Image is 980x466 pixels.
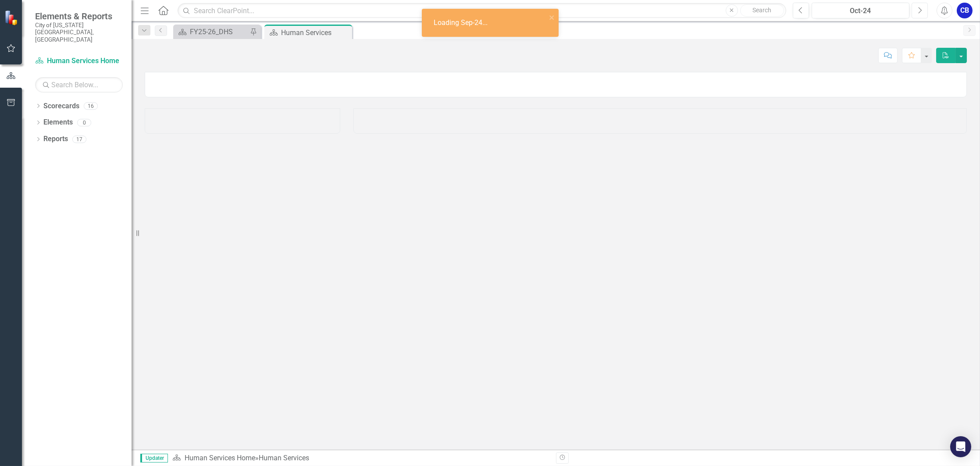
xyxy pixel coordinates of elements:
[259,454,309,462] div: Human Services
[172,453,549,463] div: »
[740,4,784,17] button: Search
[812,3,910,18] button: Oct-24
[43,134,68,144] a: Reports
[77,119,91,126] div: 0
[178,3,786,18] input: Search ClearPoint...
[815,6,907,16] div: Oct-24
[752,7,771,14] span: Search
[35,21,123,43] small: City of [US_STATE][GEOGRAPHIC_DATA], [GEOGRAPHIC_DATA]
[43,101,79,111] a: Scorecards
[950,436,971,457] div: Open Intercom Messenger
[190,26,248,37] div: FY25-26_DHS
[4,9,20,26] img: ClearPoint Strategy
[43,117,73,128] a: Elements
[84,102,98,110] div: 16
[185,454,255,462] a: Human Services Home
[549,12,555,22] button: close
[35,56,123,66] a: Human Services Home
[175,26,248,37] a: FY25-26_DHS
[434,18,490,28] div: Loading Sep-24...
[72,135,86,143] div: 17
[35,11,123,21] span: Elements & Reports
[957,3,973,18] button: CB
[140,454,168,462] span: Updater
[281,27,350,38] div: Human Services
[35,77,123,92] input: Search Below...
